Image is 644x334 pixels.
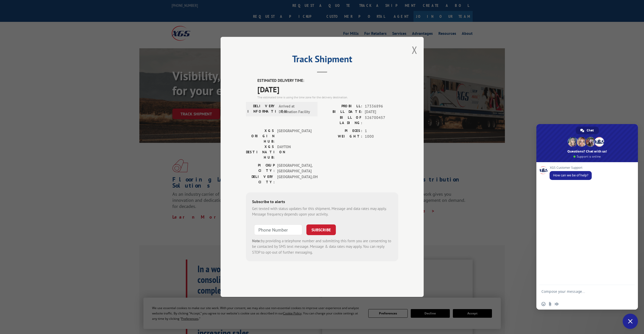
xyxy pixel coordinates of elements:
span: How can we be of help? [553,173,588,177]
span: Send a file [548,302,552,306]
span: 17336896 [365,103,398,109]
label: BILL OF LADING: [322,115,362,126]
span: Arrived at Destination Facility [279,103,313,115]
span: [DATE] [257,84,398,95]
span: 1000 [365,134,398,140]
label: PROBILL: [322,103,362,109]
span: Chat [587,127,594,134]
span: DAYTON [277,144,311,160]
textarea: Compose your message... [541,289,622,298]
strong: Note: [252,238,261,243]
label: PIECES: [322,128,362,134]
div: Get texted with status updates for this shipment. Message and data rates may apply. Message frequ... [252,206,392,217]
div: Chat [576,127,599,134]
span: [GEOGRAPHIC_DATA] , OH [277,174,311,185]
label: ESTIMATED DELIVERY TIME: [257,78,398,84]
label: PICKUP CITY: [246,163,275,174]
span: [DATE] [365,109,398,115]
div: The estimated time is using the time zone for the delivery destination. [257,95,398,100]
input: Phone Number [254,224,302,235]
span: [GEOGRAPHIC_DATA] , [GEOGRAPHIC_DATA] [277,163,311,174]
label: DELIVERY INFORMATION: [247,103,276,115]
label: XGS DESTINATION HUB: [246,144,275,160]
div: by providing a telephone number and submitting this form you are consenting to be contacted by SM... [252,238,392,255]
span: Insert an emoji [541,302,546,306]
label: BILL DATE: [322,109,362,115]
span: 526700457 [365,115,398,126]
div: Subscribe to alerts [252,199,392,206]
button: SUBSCRIBE [306,224,336,235]
span: Audio message [555,302,559,306]
h2: Track Shipment [246,55,398,65]
label: WEIGHT: [322,134,362,140]
button: Close modal [412,43,417,57]
span: XGS Customer Support [550,166,592,170]
label: XGS ORIGIN HUB: [246,128,275,144]
div: Close chat [623,314,638,329]
label: DELIVERY CITY: [246,174,275,185]
span: 1 [365,128,398,134]
span: [GEOGRAPHIC_DATA] [277,128,311,144]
